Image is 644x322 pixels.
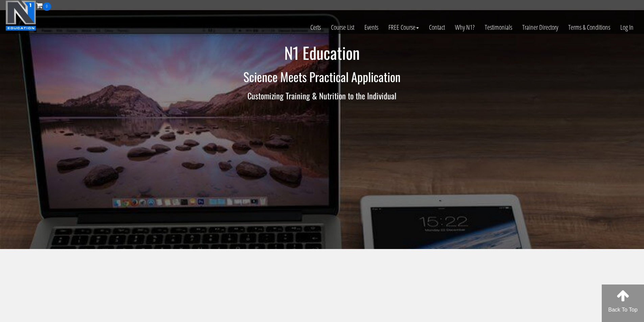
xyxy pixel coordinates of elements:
[480,11,517,44] a: Testimonials
[124,70,520,83] h2: Science Meets Practical Application
[124,44,520,62] h1: N1 Education
[424,11,450,44] a: Contact
[383,11,424,44] a: FREE Course
[124,91,520,100] h3: Customizing Training & Nutrition to the Individual
[517,11,563,44] a: Trainer Directory
[359,11,383,44] a: Events
[5,0,36,31] img: n1-education
[602,306,644,314] p: Back To Top
[326,11,359,44] a: Course List
[36,1,51,10] a: 0
[305,11,326,44] a: Certs
[43,2,51,11] span: 0
[615,11,639,44] a: Log In
[450,11,480,44] a: Why N1?
[563,11,615,44] a: Terms & Conditions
